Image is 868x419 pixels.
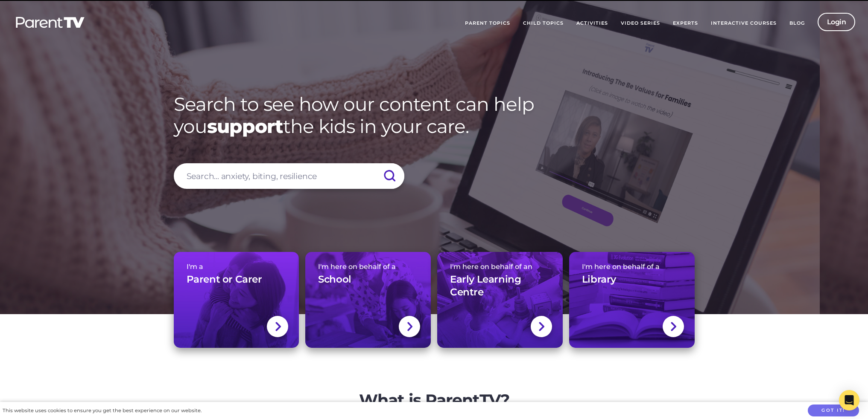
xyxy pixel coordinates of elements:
h1: Search to see how our content can help you the kids in your care. [174,93,695,138]
img: svg+xml;base64,PHN2ZyBlbmFibGUtYmFja2dyb3VuZD0ibmV3IDAgMCAxNC44IDI1LjciIHZpZXdCb3g9IjAgMCAxNC44ID... [406,321,413,332]
span: I'm here on behalf of an [450,263,550,271]
a: Activities [570,13,614,34]
div: This website uses cookies to ensure you get the best experience on our website. [3,406,202,415]
img: svg+xml;base64,PHN2ZyBlbmFibGUtYmFja2dyb3VuZD0ibmV3IDAgMCAxNC44IDI1LjciIHZpZXdCb3g9IjAgMCAxNC44ID... [670,321,676,332]
span: I'm here on behalf of a [582,263,682,271]
h3: Library [582,273,616,286]
a: Login [818,13,856,31]
span: I'm here on behalf of a [318,263,418,271]
a: I'm here on behalf of aLibrary [569,252,695,348]
strong: support [207,115,283,138]
button: Got it! [808,405,859,417]
img: parenttv-logo-white.4c85aaf.svg [15,16,85,29]
h2: What is ParentTV? [274,390,594,410]
h3: School [318,273,351,286]
a: Interactive Courses [704,13,783,34]
a: Blog [783,13,811,34]
a: Experts [666,13,704,34]
h3: Parent or Carer [187,273,262,286]
div: Open Intercom Messenger [839,390,859,410]
a: I'm here on behalf of anEarly Learning Centre [437,252,563,348]
img: svg+xml;base64,PHN2ZyBlbmFibGUtYmFja2dyb3VuZD0ibmV3IDAgMCAxNC44IDI1LjciIHZpZXdCb3g9IjAgMCAxNC44ID... [538,321,544,332]
a: Child Topics [517,13,570,34]
a: I'm here on behalf of aSchool [305,252,431,348]
a: Video Series [614,13,666,34]
span: I'm a [187,263,286,271]
a: Parent Topics [459,13,517,34]
img: svg+xml;base64,PHN2ZyBlbmFibGUtYmFja2dyb3VuZD0ibmV3IDAgMCAxNC44IDI1LjciIHZpZXdCb3g9IjAgMCAxNC44ID... [275,321,281,332]
a: I'm aParent or Carer [174,252,299,348]
input: Search... anxiety, biting, resilience [174,163,404,189]
h3: Early Learning Centre [450,273,550,299]
input: Submit [374,163,404,189]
